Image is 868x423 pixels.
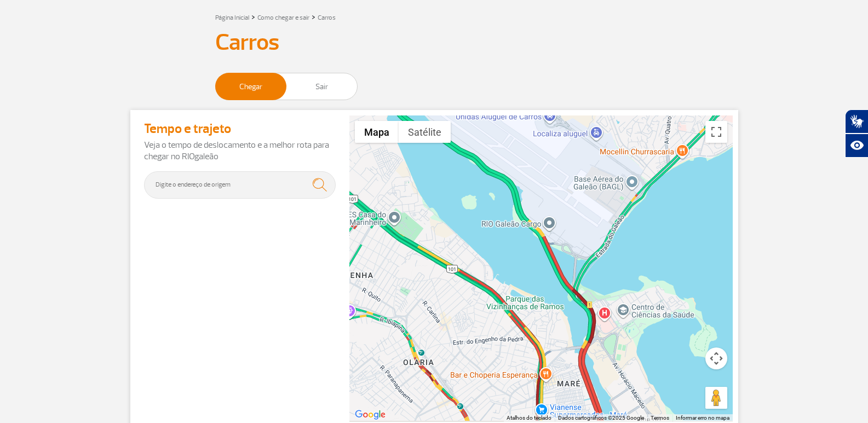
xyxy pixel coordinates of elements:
[318,14,336,22] a: Carros
[399,121,451,143] button: Mostrar imagens de satélite
[845,109,868,158] div: Plugin de acessibilidade da Hand Talk.
[845,109,868,134] button: Abrir tradutor de língua de sinais.
[216,73,286,100] span: Chegar
[705,121,727,143] button: Ativar a visualização em tela cheia
[352,408,388,422] img: Google
[257,14,309,22] a: Como chegar e sair
[215,14,249,22] a: Página Inicial
[355,121,399,143] button: Mostrar mapa de ruas
[144,171,336,199] input: Digite o endereço de origem
[286,73,357,100] span: Sair
[312,10,315,23] a: >
[705,387,727,409] button: Arraste o Pegman até o mapa para abrir o Street View
[676,415,729,421] a: Informar erro no mapa
[251,10,255,23] a: >
[507,414,551,422] button: Atalhos do teclado
[558,415,644,421] span: Dados cartográficos ©2025 Google
[705,347,727,369] button: Controles da câmera no mapa
[352,408,388,422] a: Abrir esta área no Google Maps (abre uma nova janela)
[845,134,868,158] button: Abrir recursos assistivos.
[651,415,669,421] a: Termos
[144,121,336,137] h4: Tempo e trajeto
[144,140,336,163] p: Veja o tempo de deslocamento e a melhor rota para chegar no RIOgaleão
[215,29,653,56] h3: Carros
